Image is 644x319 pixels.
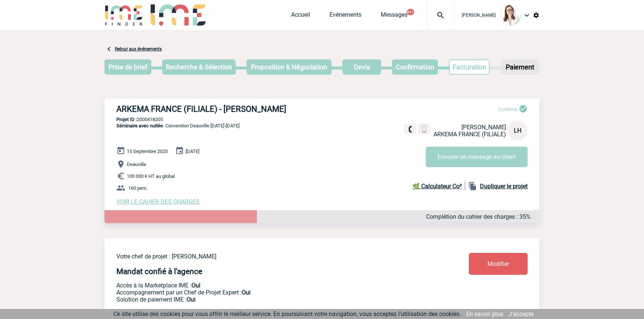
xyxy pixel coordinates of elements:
b: Projet ID : [116,117,137,122]
img: 122719-0.jpg [500,5,521,26]
button: 99+ [407,9,414,15]
b: Oui [191,282,200,289]
span: LH [514,127,521,134]
img: IME-Finder [104,4,143,26]
a: J'accepte [509,310,534,318]
span: 15 Septembre 2025 [127,149,168,154]
p: 2000418205 [104,117,540,122]
p: Proposition & Négociation [247,60,331,74]
a: Evénements [329,11,361,22]
a: En savoir plus [466,310,503,318]
span: - Convention Deauville [DATE]-[DATE] [116,123,239,128]
a: 🌿 Calculateur Co² [412,182,465,191]
b: Oui [242,289,251,296]
img: fixe.png [407,126,413,133]
span: Séminaire avec nuitée [116,123,163,128]
b: Dupliquer le projet [480,183,528,190]
a: Messages [381,11,408,22]
a: Retour aux événements [115,46,162,52]
span: [PERSON_NAME] [461,124,506,131]
p: Conformité aux process achat client, Prise en charge de la facturation, Mutualisation de plusieur... [116,296,425,303]
span: Modifier [487,260,509,267]
span: [DATE] [186,149,199,154]
h3: ARKEMA FRANCE (FILIALE) - [PERSON_NAME] [116,104,339,114]
button: Envoyer un message au client [426,147,528,167]
img: portable.png [421,126,428,133]
p: Paiement [501,60,538,74]
span: 160 pers. [128,185,148,191]
b: Oui [187,296,196,303]
span: 100 000 € HT au global [127,173,175,179]
p: Votre chef de projet : [PERSON_NAME] [116,253,425,260]
p: Prise de brief [105,60,151,74]
p: Confirmation [393,60,437,74]
a: Accueil [291,11,310,22]
p: Accès à la Marketplace IME : [116,282,425,289]
span: Confirmé [498,107,517,112]
p: Facturation [450,60,489,74]
p: Recherche & Sélection [163,60,235,74]
p: Devis [343,60,380,74]
span: Deauville [127,162,146,167]
span: [PERSON_NAME] [462,13,496,18]
h4: Mandat confié à l'agence [116,267,202,276]
p: Prestation payante [116,289,425,296]
img: file_copy-black-24dp.png [468,182,477,191]
a: VOIR LE CAHIER DES CHARGES [116,198,200,205]
b: 🌿 Calculateur Co² [412,183,462,190]
span: ARKEMA FRANCE (FILIALE) [434,131,506,138]
span: Ce site utilise des cookies pour vous offrir le meilleur service. En poursuivant votre navigation... [113,310,461,318]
